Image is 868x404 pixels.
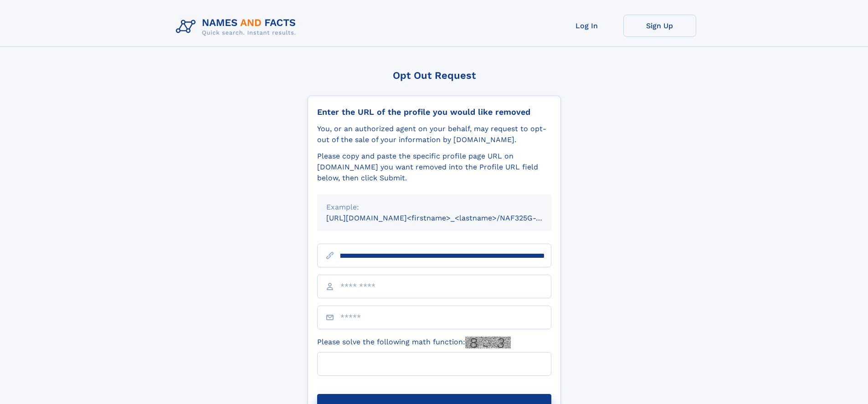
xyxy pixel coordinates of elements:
[172,15,303,39] img: Logo Names and Facts
[317,107,551,117] div: Enter the URL of the profile you would like removed
[317,337,511,348] label: Please solve the following math function:
[317,151,551,184] div: Please copy and paste the specific profile page URL on [DOMAIN_NAME] you want removed into the Pr...
[623,15,696,37] a: Sign Up
[308,70,561,81] div: Opt Out Request
[317,123,551,145] div: You, or an authorized agent on your behalf, may request to opt-out of the sale of your informatio...
[326,202,542,213] div: Example:
[550,15,623,37] a: Log In
[326,214,569,222] small: [URL][DOMAIN_NAME]<firstname>_<lastname>/NAF325G-xxxxxxxx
